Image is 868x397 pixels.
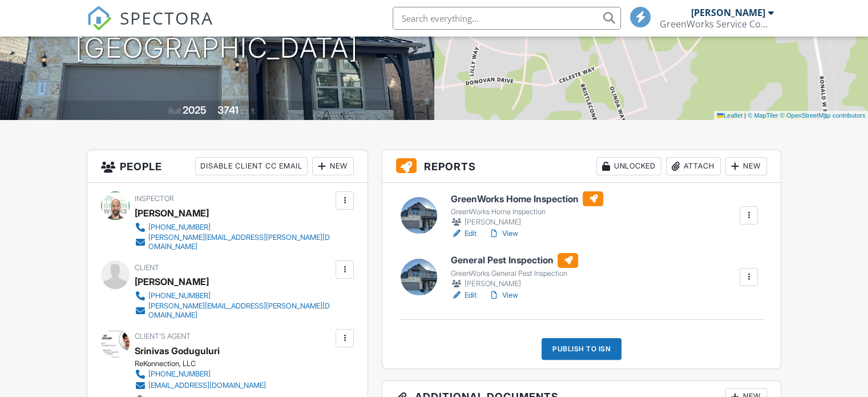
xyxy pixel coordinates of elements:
a: © OpenStreetMap contributors [780,112,865,119]
a: View [488,290,518,301]
a: [EMAIL_ADDRESS][DOMAIN_NAME] [135,380,266,391]
a: General Pest Inspection GreenWorks General Pest Inspection [PERSON_NAME] [451,253,578,290]
div: New [312,157,354,175]
div: GreenWorks Home Inspection [451,207,603,216]
h1: [STREET_ADDRESS] [GEOGRAPHIC_DATA] [75,3,358,64]
div: [PERSON_NAME] [135,204,209,222]
h3: Reports [382,150,781,183]
div: [PHONE_NUMBER] [148,223,211,232]
span: Inspector [135,194,174,203]
h6: GreenWorks Home Inspection [451,191,603,206]
a: Leaflet [717,112,742,119]
span: | [744,112,746,119]
div: [PHONE_NUMBER] [148,370,211,379]
div: Attach [666,157,721,175]
h6: General Pest Inspection [451,253,578,268]
div: [EMAIL_ADDRESS][DOMAIN_NAME] [148,381,266,390]
div: 2025 [183,104,207,116]
a: [PHONE_NUMBER] [135,368,266,380]
a: © MapTiler [748,112,778,119]
div: Publish to ISN [542,338,621,360]
div: GreenWorks Service Company [660,18,774,30]
a: GreenWorks Home Inspection GreenWorks Home Inspection [PERSON_NAME] [451,191,603,228]
div: [PERSON_NAME] [135,273,209,290]
a: [PHONE_NUMBER] [135,222,333,233]
span: sq. ft. [240,107,256,115]
a: [PERSON_NAME][EMAIL_ADDRESS][PERSON_NAME][DOMAIN_NAME] [135,302,333,320]
span: Client [135,263,159,272]
div: Unlocked [596,157,661,175]
span: Client's Agent [135,332,191,340]
div: [PHONE_NUMBER] [148,291,211,300]
span: Built [168,107,181,115]
span: SPECTORA [120,6,213,30]
img: The Best Home Inspection Software - Spectora [87,6,112,31]
div: GreenWorks General Pest Inspection [451,269,578,278]
div: [PERSON_NAME][EMAIL_ADDRESS][PERSON_NAME][DOMAIN_NAME] [148,302,333,320]
div: ReKonnection, LLC [135,359,275,368]
a: SPECTORA [87,15,213,39]
div: 3741 [217,104,239,116]
div: [PERSON_NAME] [451,278,578,290]
a: [PHONE_NUMBER] [135,290,333,302]
div: [PERSON_NAME] [691,7,765,18]
input: Search everything... [393,7,621,30]
div: New [725,157,767,175]
a: [PERSON_NAME][EMAIL_ADDRESS][PERSON_NAME][DOMAIN_NAME] [135,233,333,251]
a: View [488,228,518,239]
h3: People [87,150,368,183]
div: [PERSON_NAME][EMAIL_ADDRESS][PERSON_NAME][DOMAIN_NAME] [148,233,333,251]
div: [PERSON_NAME] [451,216,603,228]
div: Srinivas Goduguluri [135,342,220,359]
div: Disable Client CC Email [195,157,308,175]
a: Edit [451,228,477,239]
a: Edit [451,290,477,301]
